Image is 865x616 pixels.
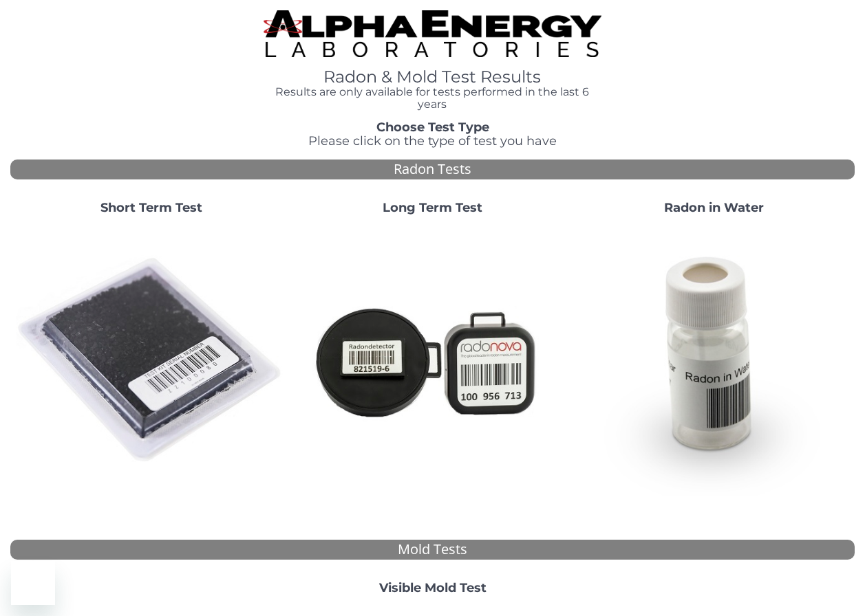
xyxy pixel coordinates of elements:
strong: Visible Mold Test [379,580,487,595]
h4: Results are only available for tests performed in the last 6 years [264,86,601,110]
span: Please click on the type of test you have [308,133,557,148]
div: Radon Tests [10,159,855,179]
img: Radtrak2vsRadtrak3.jpg [297,225,568,496]
strong: Radon in Water [664,200,764,215]
strong: Choose Test Type [376,120,489,135]
h1: Radon & Mold Test Results [264,68,601,86]
div: Mold Tests [10,540,855,560]
strong: Short Term Test [100,200,202,215]
img: RadoninWater.jpg [579,225,849,496]
iframe: Button to launch messaging window [11,561,55,605]
img: TightCrop.jpg [264,10,601,57]
img: ShortTerm.jpg [16,225,286,496]
strong: Long Term Test [383,200,482,215]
